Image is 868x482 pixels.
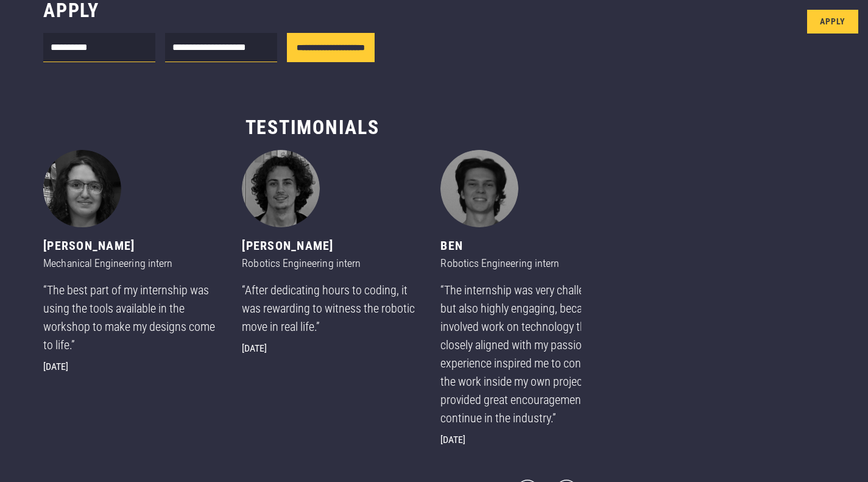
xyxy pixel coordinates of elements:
[43,33,375,67] form: Internship form
[440,433,619,447] div: [DATE]
[43,282,222,355] div: “The best part of my internship was using the tools available in the workshop to make my designs ...
[242,237,421,255] div: [PERSON_NAME]
[43,237,222,255] div: [PERSON_NAME]
[440,150,619,447] div: 3 of 5
[43,360,222,374] div: [DATE]
[440,255,619,272] div: Robotics Engineering intern
[242,282,421,336] div: “After dedicating hours to coding, it was rewarding to witness the robotic move in real life.”
[43,116,581,140] h3: Testimonials
[440,150,518,228] img: Ben - Robotics Engineering intern
[242,341,421,356] div: [DATE]
[807,10,858,34] a: Apply
[242,150,421,356] div: 2 of 5
[440,237,619,255] div: Ben
[242,150,320,228] img: Jack - Robotics Engineering intern
[43,255,222,272] div: Mechanical Engineering intern
[43,150,222,374] div: 1 of 5
[440,282,619,428] div: “The internship was very challenging, but also highly engaging, because it involved work on techn...
[43,150,121,228] img: Tina - Mechanical Engineering intern
[242,255,421,272] div: Robotics Engineering intern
